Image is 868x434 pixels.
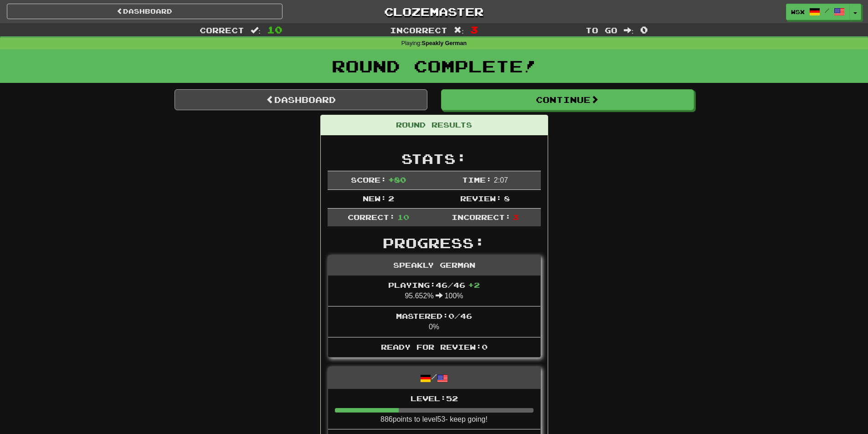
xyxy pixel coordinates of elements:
[513,213,519,221] span: 3
[388,281,480,289] span: Playing: 46 / 46
[624,26,634,34] span: :
[328,306,540,337] li: 0%
[267,24,282,35] span: 10
[328,367,540,388] div: /
[296,4,572,20] a: Clozemaster
[200,26,244,35] span: Correct
[422,40,467,46] strong: Speakly German
[460,194,502,203] span: Review:
[388,175,406,184] span: + 80
[396,311,472,320] span: Mastered: 0 / 46
[791,8,805,16] span: wsx
[494,176,508,184] span: 2 : 0 7
[470,24,478,35] span: 3
[348,213,395,221] span: Correct:
[452,213,511,221] span: Incorrect:
[786,4,850,20] a: wsx /
[251,26,261,34] span: :
[351,175,386,184] span: Score:
[468,281,480,289] span: + 2
[454,26,464,34] span: :
[390,26,447,35] span: Incorrect
[363,194,386,203] span: New:
[411,394,458,403] span: Level: 52
[3,57,865,75] h1: Round Complete!
[328,389,540,430] li: 886 points to level 53 - keep going!
[586,26,617,35] span: To go
[388,194,394,203] span: 2
[328,276,540,306] li: 95.652% 100%
[328,255,540,276] div: Speakly German
[381,342,488,351] span: Ready for Review: 0
[328,235,541,250] h2: Progress:
[462,175,492,184] span: Time:
[175,89,427,110] a: Dashboard
[504,194,510,203] span: 8
[321,115,548,135] div: Round Results
[441,89,694,110] button: Continue
[7,4,282,19] a: Dashboard
[328,151,541,166] h2: Stats:
[640,24,648,35] span: 0
[825,7,829,14] span: /
[397,213,409,221] span: 10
